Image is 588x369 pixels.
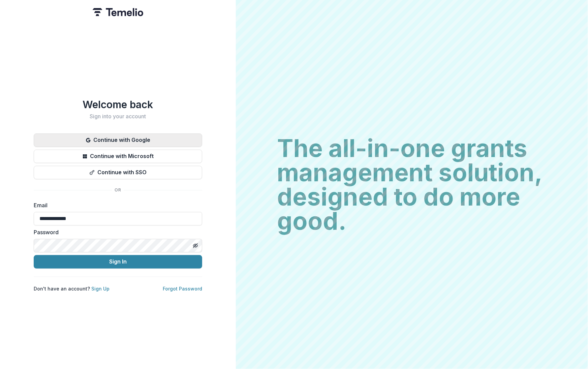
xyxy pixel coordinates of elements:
[91,286,110,291] a: Sign Up
[34,133,202,147] button: Continue with Google
[93,8,143,16] img: Temelio
[34,201,198,209] label: Email
[34,166,202,179] button: Continue with SSO
[34,285,110,292] p: Don't have an account?
[163,286,202,291] a: Forgot Password
[190,240,201,251] button: Toggle password visibility
[34,113,202,120] h2: Sign into your account
[34,255,202,269] button: Sign In
[34,98,202,111] h1: Welcome back
[34,228,198,236] label: Password
[34,150,202,163] button: Continue with Microsoft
